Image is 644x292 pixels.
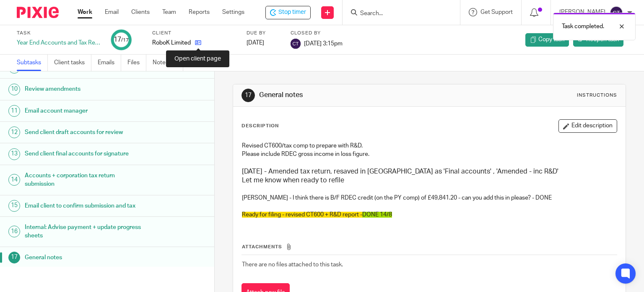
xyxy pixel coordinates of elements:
[189,8,210,16] a: Reports
[242,245,282,249] span: Attachments
[8,126,20,138] div: 12
[25,221,145,242] h1: Internal: Advise payment + update progress sheets
[17,39,101,47] div: Year End Accounts and Tax Return
[152,30,236,37] label: Client
[8,200,20,212] div: 15
[247,39,280,47] div: [DATE]
[127,55,146,71] a: Files
[562,22,604,31] p: Task completed.
[242,176,617,185] h3: Let me know when ready to refile
[242,262,343,268] span: There are no files attached to this task.
[17,7,59,18] img: Pixie
[241,89,255,102] div: 17
[25,126,145,139] h1: Send client draft accounts for review
[242,150,617,158] p: Please include RDEC gross income in loss figure.
[153,55,183,71] a: Notes (0)
[304,40,343,46] span: [DATE] 3:15pm
[8,252,20,263] div: 17
[78,8,92,16] a: Work
[610,6,623,19] img: svg%3E
[291,39,301,49] img: svg%3E
[259,91,447,100] h1: General notes
[577,92,617,99] div: Instructions
[131,8,150,16] a: Clients
[278,8,306,17] span: Stop timer
[121,38,129,42] small: /17
[105,8,119,16] a: Email
[242,142,617,150] p: Revised CT600/tax comp to prepare with R&D.
[242,167,617,176] h3: [DATE] - Amended tax return, resaved in [GEOGRAPHIC_DATA] as 'Final accounts' , 'Amended - inc R&D'
[25,251,145,264] h1: General notes
[25,169,145,191] h1: Accounts + corporation tax return submission
[8,105,20,117] div: 11
[265,6,311,19] div: RoboK Limited - Year End Accounts and Tax Return
[8,174,20,186] div: 14
[152,39,191,47] p: RoboK Limited
[242,194,617,202] p: [PERSON_NAME] - I think there is B/F RDEC credit (on the PY comp) of £49,841.20 - can you add thi...
[558,119,617,133] button: Edit description
[190,55,222,71] a: Audit logs
[242,212,362,218] span: Ready for filing - revised CT600 + R&D report -
[25,200,145,212] h1: Email client to confirm submission and tax
[222,8,244,16] a: Settings
[25,147,145,160] h1: Send client final accounts for signature
[291,30,343,37] label: Closed by
[54,55,91,71] a: Client tasks
[8,148,20,160] div: 13
[162,8,176,16] a: Team
[247,30,280,37] label: Due by
[114,35,129,45] div: 17
[98,55,121,71] a: Emails
[362,212,392,218] span: DONE 14/8
[25,83,145,95] h1: Review amendments
[8,84,20,95] div: 10
[25,105,145,117] h1: Email account manager
[241,123,279,129] p: Description
[17,30,101,37] label: Task
[17,55,48,71] a: Subtasks
[8,226,20,237] div: 16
